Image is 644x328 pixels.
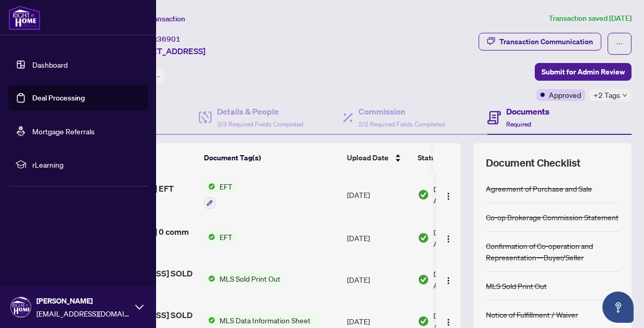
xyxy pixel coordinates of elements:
span: Document Approved [433,183,498,206]
button: Status IconMLS Data Information Sheet [204,314,315,326]
img: Document Status [418,189,429,200]
th: Document Tag(s) [200,143,343,172]
h4: Documents [506,105,549,118]
div: MLS Sold Print Out [486,280,547,292]
div: Confirmation of Co-operation and Representation—Buyer/Seller [486,240,619,263]
button: Logo [440,230,457,246]
img: Logo [444,192,453,200]
span: Document Approved [433,268,498,291]
td: [DATE] [343,172,414,217]
span: 2/2 Required Fields Completed [358,120,445,128]
button: Open asap [602,292,634,323]
th: Upload Date [343,143,414,172]
article: Transaction saved [DATE] [549,12,632,24]
span: View Transaction [130,14,185,23]
td: [DATE] [343,259,414,300]
button: Logo [440,186,457,203]
span: [STREET_ADDRESS] [129,45,205,57]
h4: Details & People [217,105,303,118]
img: Logo [444,235,453,243]
span: - [157,71,160,81]
span: 36901 [157,34,181,44]
span: EFT [215,231,237,243]
span: [PERSON_NAME] [36,295,130,307]
span: Document Checklist [486,156,581,170]
span: Submit for Admin Review [542,64,625,80]
button: Status IconEFT [204,181,237,209]
button: Status IconMLS Sold Print Out [204,273,285,284]
img: Document Status [418,316,429,327]
span: Upload Date [347,152,389,163]
span: EFT [215,181,237,192]
span: Approved [549,89,581,100]
img: Logo [444,318,453,326]
span: MLS Data Information Sheet [215,314,315,326]
span: MLS Sold Print Out [215,273,285,284]
button: Logo [440,271,457,288]
img: Document Status [418,232,429,244]
button: Status IconEFT [204,231,237,243]
h4: Commission [358,105,445,118]
img: logo [8,5,41,30]
span: ellipsis [616,40,623,47]
button: Submit for Admin Review [535,63,632,81]
div: Co-op Brokerage Commission Statement [486,211,619,223]
a: Mortgage Referrals [32,127,95,136]
img: Document Status [418,274,429,285]
div: Notice of Fulfillment / Waiver [486,309,578,320]
img: Profile Icon [11,297,31,317]
th: Status [414,143,502,172]
td: [DATE] [343,217,414,259]
a: Dashboard [32,60,68,69]
span: Required [506,120,531,128]
div: Transaction Communication [499,33,593,50]
img: Status Icon [204,273,215,284]
img: Status Icon [204,181,215,192]
span: down [622,93,627,98]
span: +2 Tags [594,89,620,101]
span: [EMAIL_ADDRESS][DOMAIN_NAME] [36,308,130,319]
img: Status Icon [204,231,215,243]
a: Deal Processing [32,93,85,103]
span: 3/3 Required Fields Completed [217,120,303,128]
div: Agreement of Purchase and Sale [486,183,592,194]
span: Status [418,152,439,163]
span: Document Approved [433,226,498,249]
span: rLearning [32,159,140,170]
img: Status Icon [204,314,215,326]
button: Transaction Communication [479,33,601,51]
img: Logo [444,276,453,285]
